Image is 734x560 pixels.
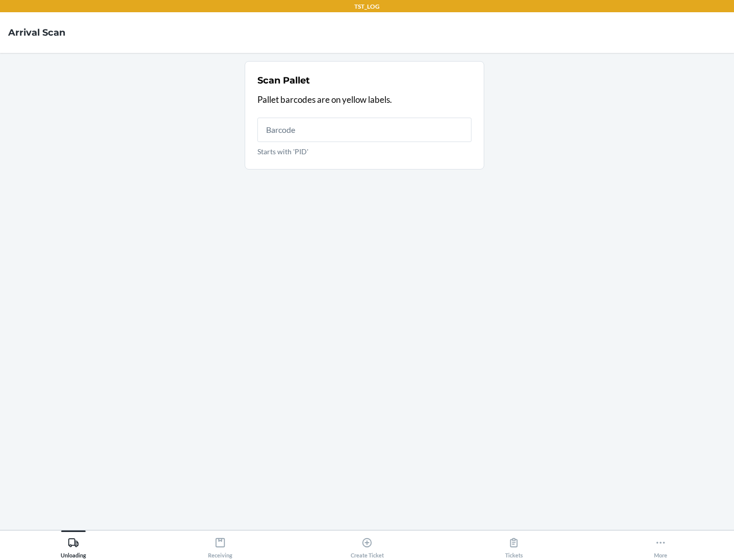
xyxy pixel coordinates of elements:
[257,93,471,106] p: Pallet barcodes are on yellow labels.
[257,74,310,87] h2: Scan Pallet
[587,530,734,558] button: More
[257,146,471,157] p: Starts with 'PID'
[294,530,440,558] button: Create Ticket
[61,533,86,558] div: Unloading
[440,530,587,558] button: Tickets
[354,2,380,11] p: TST_LOG
[505,533,523,558] div: Tickets
[147,530,294,558] button: Receiving
[257,118,471,142] input: Starts with 'PID'
[654,533,667,558] div: More
[351,533,384,558] div: Create Ticket
[8,26,65,39] h4: Arrival Scan
[208,533,232,558] div: Receiving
